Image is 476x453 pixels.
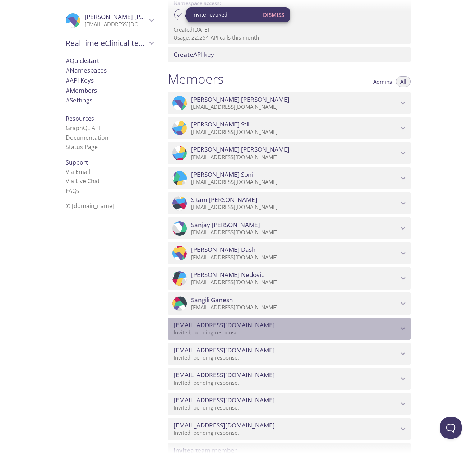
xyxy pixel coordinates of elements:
a: GraphQL API [66,124,100,132]
div: Sitam Jana [168,192,411,214]
div: Smruti Dash [168,242,411,264]
div: sdoshi@realtime-eclinical.com [168,393,411,415]
h1: Members [168,71,224,87]
div: Keith Still [168,117,411,139]
p: [EMAIL_ADDRESS][DOMAIN_NAME] [191,204,398,211]
div: dchavhan@realtime-eclinical.com [168,318,411,340]
div: Sangili Ganesh [168,292,411,315]
p: Created [DATE] [174,26,405,33]
div: API Keys [60,75,159,85]
div: Members [60,85,159,96]
p: Usage: 22,254 API calls this month [174,34,405,41]
span: Settings [66,96,92,104]
span: zijpf [180,11,199,18]
span: # [66,96,70,104]
span: Namespaces [66,66,107,74]
span: s [77,187,79,195]
div: Sanjay Singh [168,217,411,240]
a: Documentation [66,134,108,142]
button: Admins [369,76,396,87]
p: [EMAIL_ADDRESS][DOMAIN_NAME] [191,304,398,311]
div: ichakraborty@realtime-eclinical.com [168,343,411,365]
span: Sitam [PERSON_NAME] [191,196,257,204]
span: [EMAIL_ADDRESS][DOMAIN_NAME] [174,346,275,354]
div: Namespaces [60,65,159,75]
p: [EMAIL_ADDRESS][DOMAIN_NAME] [191,129,398,136]
div: RealTime eClinical team [60,34,159,52]
span: [PERSON_NAME] Still [191,120,251,128]
span: [EMAIL_ADDRESS][DOMAIN_NAME] [174,371,275,379]
a: Via Email [66,168,90,176]
div: Filip Nedovic [168,267,411,290]
span: Members [66,86,97,94]
div: Amisha Soni [168,167,411,189]
p: Invited, pending response. [174,429,398,436]
div: zijpf [174,9,200,20]
span: Invite revoked [192,11,227,18]
a: Status Page [66,143,98,151]
div: Quickstart [60,56,159,66]
span: [EMAIL_ADDRESS][DOMAIN_NAME] [174,396,275,404]
a: FAQ [66,187,79,195]
span: RealTime eClinical team [66,38,147,48]
p: [EMAIL_ADDRESS][DOMAIN_NAME] [191,254,398,261]
p: Invited, pending response. [174,329,398,336]
div: bindrale@realtime-eclinical.com [168,368,411,390]
span: [EMAIL_ADDRESS][DOMAIN_NAME] [174,421,275,429]
span: API key [174,50,214,59]
div: Dmytro Lukianenko [168,142,411,164]
button: Dismiss [260,8,287,22]
span: Create [174,50,193,59]
span: Quickstart [66,56,99,65]
span: [PERSON_NAME] [PERSON_NAME] [191,96,290,103]
span: [EMAIL_ADDRESS][DOMAIN_NAME] [174,321,275,329]
span: # [66,66,70,74]
button: All [396,76,411,87]
span: [PERSON_NAME] [PERSON_NAME] [191,145,290,153]
a: Via Live Chat [66,177,100,185]
div: audagave@realtime-eclinical.com [168,418,411,440]
div: Kris McDaniel [168,92,411,114]
p: [EMAIL_ADDRESS][DOMAIN_NAME] [191,229,398,236]
p: [EMAIL_ADDRESS][DOMAIN_NAME] [191,279,398,286]
p: [EMAIL_ADDRESS][DOMAIN_NAME] [191,179,398,186]
p: [EMAIL_ADDRESS][DOMAIN_NAME] [84,21,147,28]
p: [EMAIL_ADDRESS][DOMAIN_NAME] [191,154,398,161]
span: [PERSON_NAME] Nedovic [191,271,264,279]
span: Sanjay [PERSON_NAME] [191,221,260,229]
div: Kris McDaniel [60,9,159,32]
div: Create API Key [168,47,411,62]
p: [EMAIL_ADDRESS][DOMAIN_NAME] [191,103,398,111]
p: Invited, pending response. [174,354,398,361]
span: # [66,76,70,84]
div: Team Settings [60,95,159,105]
span: Resources [66,115,94,123]
span: Dismiss [263,10,284,19]
p: Invited, pending response. [174,379,398,387]
span: [PERSON_NAME] [PERSON_NAME] [84,13,183,21]
span: # [66,56,70,65]
iframe: Help Scout Beacon - Open [440,417,462,439]
span: [PERSON_NAME] Soni [191,171,253,179]
span: [PERSON_NAME] Dash [191,246,256,254]
p: Invited, pending response. [174,404,398,411]
span: # [66,86,70,94]
span: © [DOMAIN_NAME] [66,202,114,210]
span: API Keys [66,76,94,84]
span: Sangili Ganesh [191,296,233,304]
